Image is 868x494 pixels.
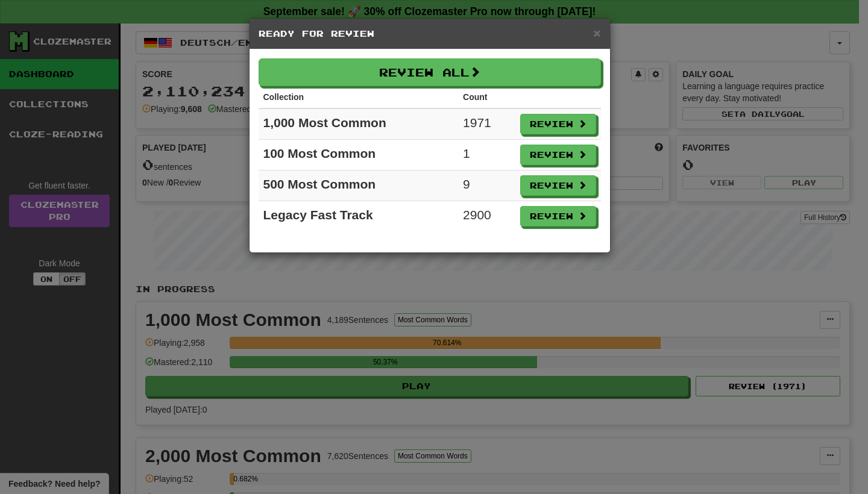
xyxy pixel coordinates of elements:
td: 2900 [458,201,515,232]
td: 9 [458,170,515,201]
td: 1971 [458,108,515,140]
button: Close [593,27,600,39]
td: Legacy Fast Track [259,201,459,232]
button: Review All [259,58,601,86]
button: Review [520,206,596,227]
button: Review [520,145,596,165]
button: Review [520,175,596,196]
button: Review [520,114,596,134]
th: Count [458,86,515,108]
td: 1 [458,140,515,170]
td: 500 Most Common [259,170,459,201]
th: Collection [259,86,459,108]
td: 100 Most Common [259,140,459,170]
span: × [593,26,600,40]
h5: Ready for Review [259,28,601,40]
td: 1,000 Most Common [259,108,459,140]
